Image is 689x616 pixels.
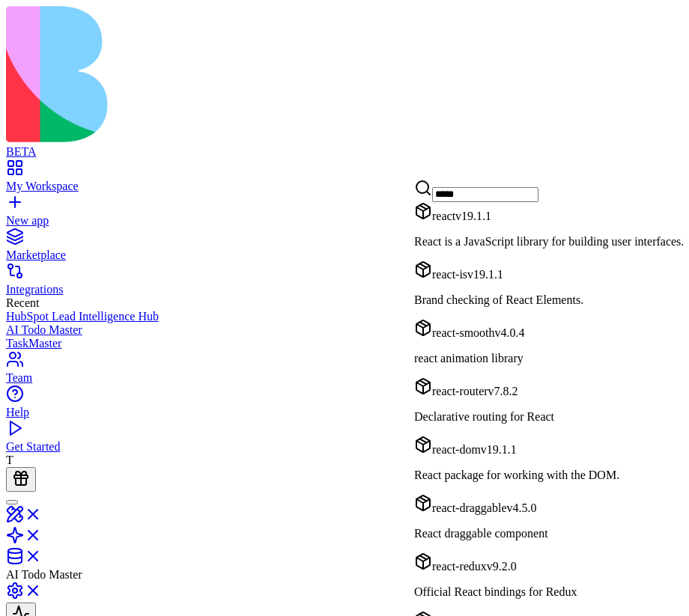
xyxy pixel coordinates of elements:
a: My Workspace [6,166,683,193]
span: v 7.8.2 [488,385,518,397]
a: BETA [6,132,683,159]
span: react-redux [432,560,487,573]
div: Integrations [6,283,683,296]
a: Team [6,358,683,385]
span: react-dom [432,443,481,456]
span: react [432,210,455,222]
a: Help [6,392,683,419]
span: react-smooth [432,326,495,339]
span: v 19.1.1 [467,268,503,281]
a: AI Todo Master [6,323,683,337]
span: v 19.1.1 [481,443,517,456]
a: Integrations [6,269,683,296]
a: HubSpot Lead Intelligence Hub [6,310,683,323]
img: logo [6,6,608,142]
p: Declarative routing for React [414,410,684,424]
span: AI Todo Master [6,568,82,581]
p: React draggable component [414,527,684,540]
div: New app [6,214,683,228]
div: Team [6,371,683,385]
p: React is a JavaScript library for building user interfaces. [414,235,684,248]
span: react-draggable [432,501,506,514]
div: Marketplace [6,248,683,262]
p: react animation library [414,352,684,365]
span: react-router [432,385,488,397]
span: v 19.1.1 [455,210,491,222]
span: Recent [6,296,39,309]
div: Help [6,406,683,419]
span: T [6,454,13,466]
span: react-is [432,268,467,281]
a: New app [6,201,683,228]
p: React package for working with the DOM. [414,469,684,482]
span: v 9.2.0 [487,560,517,573]
p: Official React bindings for Redux [414,585,684,599]
a: TaskMaster [6,337,683,350]
span: v 4.0.4 [495,326,525,339]
div: BETA [6,145,683,159]
div: My Workspace [6,180,683,193]
div: Get Started [6,440,683,454]
a: Marketplace [6,235,683,262]
p: Brand checking of React Elements. [414,293,684,307]
span: v 4.5.0 [506,501,536,514]
a: Get Started [6,427,683,454]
